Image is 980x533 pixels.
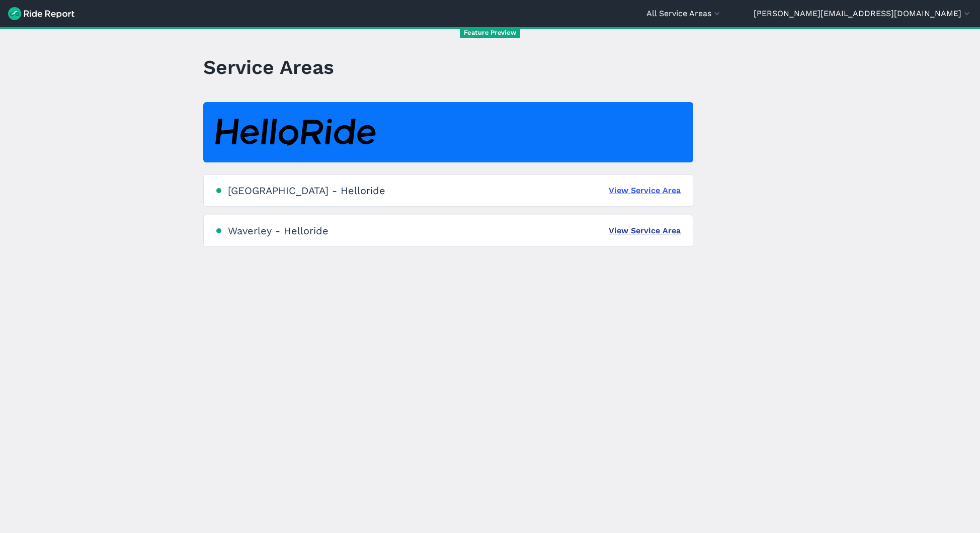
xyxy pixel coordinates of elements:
div: [GEOGRAPHIC_DATA] - Helloride [228,185,385,197]
span: Feature Preview [460,28,520,38]
a: View Service Area [609,185,681,197]
button: [PERSON_NAME][EMAIL_ADDRESS][DOMAIN_NAME] [754,8,972,20]
button: All Service Areas [646,8,722,20]
img: HelloRide [215,119,376,146]
div: Waverley - Helloride [228,225,329,237]
a: View Service Area [609,225,681,237]
h1: Service Areas [203,53,334,81]
img: Ride Report [8,7,74,20]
